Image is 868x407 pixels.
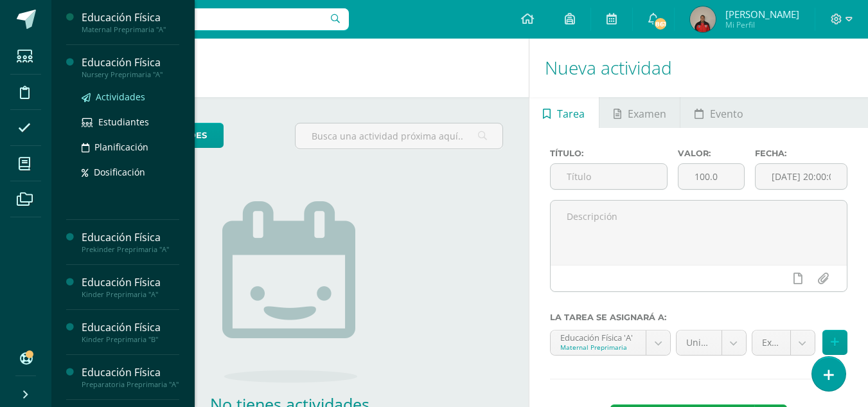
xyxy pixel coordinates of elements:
div: Educación Física [82,230,179,245]
a: Unidad 3 [677,330,746,355]
label: La tarea se asignará a: [550,312,847,322]
span: Unidad 3 [686,330,712,355]
a: Educación FísicaPreparatoria Preprimaria "A" [82,365,179,389]
label: Fecha: [755,149,847,158]
div: Educación Física [82,365,179,380]
div: Preparatoria Preprimaria "A" [82,380,179,389]
span: Examen [628,98,666,129]
div: Kinder Preprimaria "B" [82,335,179,344]
div: Educación Física 'A' [560,330,636,343]
h1: Actividades [67,39,513,97]
div: Prekinder Preprimaria "A" [82,245,179,254]
a: Educación FísicaKinder Preprimaria "A" [82,275,179,299]
input: Puntos máximos [678,164,744,189]
a: Evento [680,97,757,128]
label: Título: [550,149,668,158]
h1: Nueva actividad [545,39,853,97]
span: Evento [710,98,743,129]
input: Busca una actividad próxima aquí... [296,123,502,149]
a: Educación Física 'A'Maternal Preprimaria [551,330,670,355]
span: Tarea [557,98,585,129]
a: Examen (40.0%) [752,330,815,355]
span: Examen (40.0%) [762,330,781,355]
div: Educación Física [82,10,179,25]
span: Actividades [96,91,145,103]
a: Tarea [529,97,599,128]
input: Fecha de entrega [756,164,847,189]
label: Valor: [678,149,745,158]
a: Examen [599,97,680,128]
input: Título [551,164,668,189]
a: Educación FísicaPrekinder Preprimaria "A" [82,230,179,254]
img: no_activities.png [222,201,357,383]
a: Actividades [82,89,179,104]
div: Educación Física [82,55,179,70]
a: Educación FísicaNursery Preprimaria "A" [82,55,179,79]
span: Mi Perfil [725,19,799,30]
div: Educación Física [82,320,179,335]
div: Maternal Preprimaria [560,343,636,352]
a: Planificación [82,140,179,154]
span: [PERSON_NAME] [725,8,799,21]
div: Kinder Preprimaria "A" [82,290,179,299]
span: Estudiantes [98,116,149,128]
input: Busca un usuario... [60,8,349,30]
a: Dosificación [82,165,179,179]
img: 3173811e495424c50f36d6c1a1dea0c1.png [690,6,716,32]
span: Planificación [94,141,148,153]
a: Estudiantes [82,114,179,129]
a: Educación FísicaKinder Preprimaria "B" [82,320,179,344]
div: Educación Física [82,275,179,290]
div: Nursery Preprimaria "A" [82,70,179,79]
span: 861 [653,17,668,31]
a: Educación FísicaMaternal Preprimaria "A" [82,10,179,34]
div: Maternal Preprimaria "A" [82,25,179,34]
span: Dosificación [94,166,145,178]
